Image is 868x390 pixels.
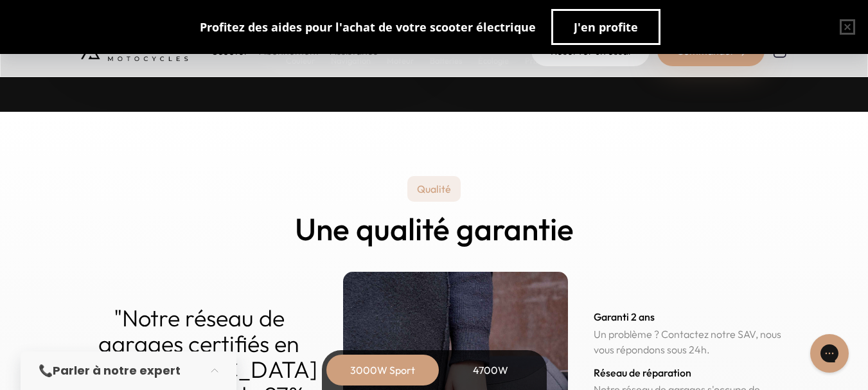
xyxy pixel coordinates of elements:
h3: Garanti 2 ans [594,309,788,324]
h2: Une qualité garantie [295,212,574,246]
h3: Réseau de réparation [594,365,788,380]
iframe: Gorgias live chat messenger [804,330,855,377]
p: Qualité [407,176,461,202]
p: Un problème ? Contactez notre SAV, nous vous répondons sous 24h. [594,326,788,357]
div: 3000W Sport [332,355,434,386]
div: 4700W [439,355,542,386]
